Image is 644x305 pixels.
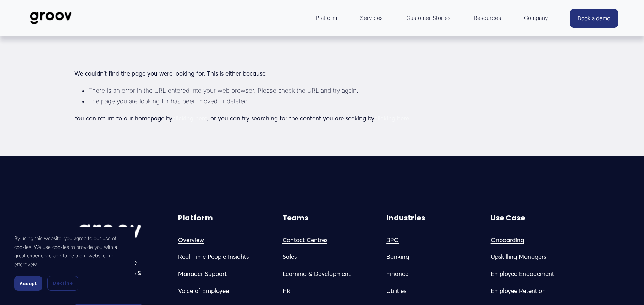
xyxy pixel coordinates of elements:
[14,234,128,269] p: By using this website, you agree to our use of cookies. We use cookies to provide you with a grea...
[386,268,408,279] a: Finance
[282,268,351,279] a: Learning & Development
[282,213,309,223] strong: Teams
[386,235,399,246] a: BPO
[282,251,297,262] a: Sales
[47,276,78,291] button: Decline
[282,235,327,246] a: Contact Centres
[88,85,570,96] li: There is an error in the URL entered into your web browser. Please check the URL and try again.
[7,227,135,298] section: Cookie banner
[470,10,505,27] a: folder dropdown
[386,285,406,296] a: Utilities
[316,13,337,23] span: Platform
[282,285,291,296] a: HR
[386,251,409,262] a: Banking
[403,10,454,27] a: Customer Stories
[178,251,249,262] a: Real-Time People Insights
[172,114,207,122] a: clicking here
[88,96,570,107] li: The page you are looking for has been moved or deleted.
[178,213,213,223] strong: Platform
[491,213,525,223] strong: Use Case
[178,268,227,279] a: Manager Support
[491,285,546,296] a: Employee Retention
[524,13,548,23] span: Company
[357,10,386,27] a: Services
[74,113,570,124] p: You can return to our homepage by , or you can try searching for the content you are seeking by .
[570,9,618,28] a: Book a demo
[374,114,409,122] a: clicking here
[491,251,546,262] a: Upskilling Managers
[20,281,37,286] span: Accept
[491,235,524,246] a: Onboarding
[491,268,554,279] a: Employee Engagement
[14,276,42,291] button: Accept
[312,10,341,27] a: folder dropdown
[386,213,425,223] strong: Industries
[474,13,501,23] span: Resources
[26,6,76,30] img: Groov | Workplace Science Platform | Unlock Performance | Drive Results
[178,285,229,296] a: Voice of Employee
[521,10,552,27] a: folder dropdown
[74,43,570,79] p: We couldn't find the page you were looking for. This is either because:
[53,280,73,287] span: Decline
